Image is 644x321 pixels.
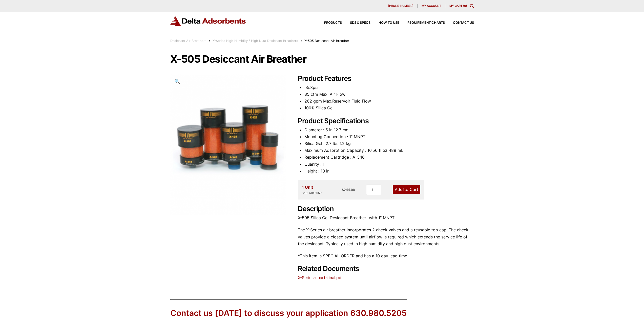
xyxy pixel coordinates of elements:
[418,4,445,8] a: My account
[422,5,441,7] span: My account
[213,39,298,43] a: X-Series High Humidity / High Dust Desiccant Breathers
[470,4,474,8] div: Toggle Modal Content
[399,21,445,24] a: Requirement Charts
[464,4,466,8] span: 0
[449,4,467,8] a: My Cart (0)
[324,21,342,24] span: Products
[298,275,343,280] a: X-Series-chart-final.pdf
[445,21,474,24] a: Contact Us
[209,39,210,43] span: :
[342,188,355,192] bdi: 244.99
[298,227,474,247] p: The X-Series air breather incorporates 2 check valves and a reusable top cap. The check valves pr...
[301,39,302,43] span: :
[170,308,407,319] div: Contact us [DATE] to discuss your application 630.980.5205
[304,127,474,133] li: Diameter : 5 in 12.7 cm
[298,117,474,125] h2: Product Specifications
[170,75,184,88] a: View full-screen image gallery
[342,188,344,192] span: $
[388,5,413,7] span: [PHONE_NUMBER]
[453,21,474,24] span: Contact Us
[304,133,474,140] li: Mounting Connection : 1" MNPT
[298,253,474,259] p: *This item is SPECIAL ORDER and has a 10 day lead time.
[304,84,474,91] li: .3/.3psi
[304,161,474,168] li: Quanity : 1
[298,75,474,83] h2: Product Features
[170,39,206,43] a: Desiccant Air Breathers
[174,79,180,84] span: 🔍
[302,191,322,195] div: SKU: ABX505-1
[170,54,474,64] h1: X-505 Desiccant Air Breather
[298,205,474,213] h2: Description
[316,21,342,24] a: Products
[370,21,399,24] a: How to Use
[403,187,404,192] span: 1
[298,214,474,221] p: X-505 Silica Gel Desiccant Breather- with 1″ MNPT
[407,21,445,24] span: Requirement Charts
[384,4,418,8] a: [PHONE_NUMBER]
[342,21,370,24] a: SDS & SPECS
[304,91,474,98] li: 35 cfm Max. Air Flow
[304,98,474,105] li: 262 gpm Max.Reservoir Fluid Flow
[302,184,322,195] div: 1 Unit
[393,185,420,194] a: Add1to Cart
[304,140,474,147] li: Silica Gel : 2.7 lbs 1.2 kg
[304,168,474,175] li: Height : 10 in
[170,16,246,26] img: Delta Adsorbents
[304,105,474,111] li: 100% Silica Gel
[304,154,474,161] li: Replacement Cartridge : A-346
[350,21,370,24] span: SDS & SPECS
[304,147,474,154] li: Maximum Adsorption Capacity : 16.56 fl oz 489 mL
[379,21,399,24] span: How to Use
[304,39,349,43] span: X-505 Desiccant Air Breather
